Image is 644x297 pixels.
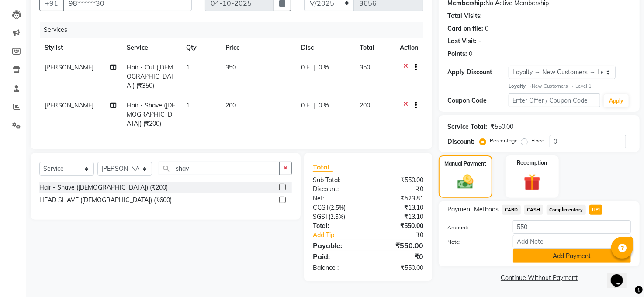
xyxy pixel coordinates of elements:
span: SGST [313,213,329,221]
div: Balance : [306,263,368,273]
div: 0 [469,49,472,59]
div: Net: [306,194,368,203]
div: Card on file: [447,24,483,33]
label: Note: [441,238,506,246]
span: 1 [186,63,190,71]
span: | [313,63,315,72]
div: ₹550.00 [368,263,430,273]
div: Hair - Shave ([DEMOGRAPHIC_DATA]) (₹200) [39,183,168,192]
iframe: chat widget [607,262,635,288]
label: Manual Payment [445,160,487,168]
div: ₹550.00 [368,240,430,251]
strong: Loyalty → [509,83,532,89]
span: Complimentary [547,205,586,215]
a: Continue Without Payment [440,273,638,283]
th: Service [121,38,181,58]
div: ( ) [306,203,368,212]
input: Enter Offer / Coupon Code [509,93,600,107]
div: ₹550.00 [368,221,430,231]
span: | [313,101,315,110]
span: 2.5% [331,204,344,211]
span: 0 % [319,63,329,72]
div: Total Visits: [447,11,482,21]
span: CARD [502,205,521,215]
label: Redemption [517,159,547,167]
span: Total [313,162,333,172]
div: Payable: [306,240,368,251]
img: _cash.svg [453,173,478,191]
span: [PERSON_NAME] [45,101,93,109]
span: CGST [313,204,329,211]
span: 350 [360,63,370,71]
label: Amount: [441,224,506,231]
div: Services [40,22,430,38]
div: ₹13.10 [368,203,430,212]
span: 200 [225,101,236,109]
div: Service Total: [447,122,487,131]
span: Hair - Shave ([DEMOGRAPHIC_DATA]) (₹200) [127,101,175,128]
div: New Customers → Level 1 [509,83,631,90]
span: CASH [524,205,543,215]
label: Fixed [531,137,544,145]
span: Payment Methods [447,205,499,214]
th: Action [395,38,423,58]
span: 0 F [301,101,310,110]
a: Add Tip [306,231,378,240]
th: Qty [181,38,220,58]
button: Apply [604,94,629,107]
span: 1 [186,101,190,109]
span: Hair - Cut ([DEMOGRAPHIC_DATA]) (₹350) [127,63,174,90]
button: Add Payment [513,249,631,263]
input: Search or Scan [159,162,280,175]
div: Coupon Code [447,96,509,105]
div: ₹0 [368,251,430,262]
th: Stylist [39,38,121,58]
span: UPI [589,205,603,215]
th: Price [220,38,296,58]
div: Sub Total: [306,176,368,185]
span: 200 [360,101,370,109]
div: 0 [485,24,488,33]
div: ₹523.81 [368,194,430,203]
div: Discount: [306,185,368,194]
div: Paid: [306,251,368,262]
div: ₹0 [368,185,430,194]
input: Amount [513,220,631,234]
span: 0 F [301,63,310,72]
input: Add Note [513,235,631,249]
div: Points: [447,49,467,59]
th: Total [354,38,395,58]
div: ( ) [306,212,368,221]
div: Total: [306,221,368,231]
div: ₹550.00 [491,122,513,131]
label: Percentage [490,137,518,145]
span: 0 % [319,101,329,110]
div: Discount: [447,137,474,146]
div: Apply Discount [447,68,509,77]
div: - [478,37,481,46]
div: ₹550.00 [368,176,430,185]
div: Last Visit: [447,37,477,46]
th: Disc [296,38,354,58]
div: HEAD SHAVE ([DEMOGRAPHIC_DATA]) (₹600) [39,196,172,205]
img: _gift.svg [519,172,546,193]
span: 2.5% [330,213,343,220]
span: [PERSON_NAME] [45,63,93,71]
div: ₹13.10 [368,212,430,221]
div: ₹0 [378,231,430,240]
span: 350 [225,63,236,71]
